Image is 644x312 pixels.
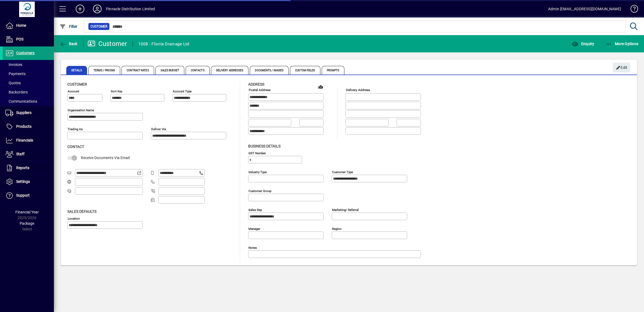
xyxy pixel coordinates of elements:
[332,208,359,212] mat-label: Marketing/ Referral
[16,124,32,129] span: Products
[606,42,639,46] span: More Options
[111,89,122,93] mat-label: Sort key
[5,72,26,76] span: Payments
[322,66,345,75] span: Prompts
[20,221,34,226] span: Package
[151,127,166,131] mat-label: Deliver via
[626,1,637,19] a: Knowledge Base
[248,144,281,148] span: Business details
[572,42,594,46] span: Enquiry
[16,51,34,55] span: Customers
[68,127,83,131] mat-label: Trading as
[16,37,23,41] span: POS
[248,227,260,230] mat-label: Manager
[91,24,107,29] span: Customer
[3,106,54,120] a: Suppliers
[16,166,29,170] span: Reports
[16,138,33,142] span: Financials
[15,210,39,214] span: Financial Year
[58,22,79,31] button: Filter
[3,97,54,106] a: Communications
[3,189,54,202] a: Support
[3,134,54,147] a: Financials
[67,209,96,214] span: Sales defaults
[16,23,26,28] span: Home
[122,66,154,75] span: Contract Rates
[3,33,54,46] a: POS
[67,145,84,149] span: Contact
[186,66,210,75] span: Contacts
[60,42,78,46] span: Back
[248,151,266,155] mat-label: GST Number
[3,175,54,189] a: Settings
[248,189,271,193] mat-label: Customer group
[3,60,54,69] a: Invoices
[68,89,79,93] mat-label: Account
[548,5,621,13] div: Admin [EMAIL_ADDRESS][DOMAIN_NAME]
[248,246,257,249] mat-label: Notes
[290,66,320,75] span: Custom Fields
[248,170,267,174] mat-label: Industry type
[248,82,264,86] span: Address
[71,4,89,14] button: Add
[68,216,80,220] mat-label: Location
[106,5,155,13] div: Pinnacle Distribution Limited
[81,156,130,160] span: Receive Documents Via Email
[3,88,54,97] a: Backorders
[316,82,325,91] a: View on map
[68,108,94,112] mat-label: Organisation name
[5,81,21,85] span: Quotes
[67,82,87,86] span: Customer
[248,208,262,212] mat-label: Sales rep
[16,110,32,115] span: Suppliers
[3,19,54,32] a: Home
[5,90,28,94] span: Backorders
[604,39,640,49] button: More Options
[16,193,30,197] span: Support
[570,39,595,49] button: Enquiry
[60,24,78,29] span: Filter
[5,62,22,67] span: Invoices
[88,66,120,75] span: Terms / Pricing
[3,120,54,133] a: Products
[3,78,54,88] a: Quotes
[66,66,87,75] span: Details
[211,66,249,75] span: Delivery Addresses
[138,40,189,48] div: 1008 - Florite Drainage Ltd
[16,179,30,184] span: Settings
[89,4,106,14] button: Profile
[3,161,54,175] a: Reports
[16,152,25,156] span: Staff
[88,39,127,48] div: Customer
[3,69,54,78] a: Payments
[54,39,84,49] app-page-header-button: Back
[3,147,54,161] a: Staff
[332,170,353,174] mat-label: Customer type
[173,89,192,93] mat-label: Account Type
[250,66,289,75] span: Documents / Images
[155,66,184,75] span: Sales Budget
[332,227,341,230] mat-label: Region
[616,63,628,72] span: Edit
[58,39,79,49] button: Back
[613,63,630,72] button: Edit
[5,99,37,103] span: Communications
